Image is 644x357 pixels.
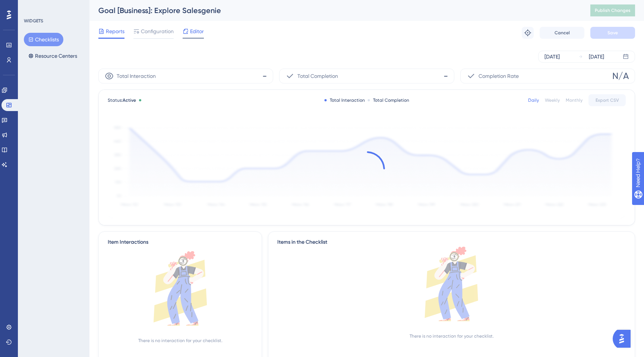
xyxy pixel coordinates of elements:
[555,30,570,36] span: Cancel
[595,7,631,13] span: Publish Changes
[108,97,136,103] span: Status:
[18,2,47,11] span: Need Help?
[443,70,448,82] span: -
[612,70,629,82] span: N/A
[588,94,626,106] button: Export CSV
[24,18,43,24] div: WIDGETS
[590,27,635,39] button: Save
[123,98,136,103] span: Active
[98,5,572,16] div: Goal [Business]: Explore Salesgenie
[325,97,365,103] div: Total Interaction
[24,49,82,63] button: Resource Centers
[590,4,635,16] button: Publish Changes
[540,27,584,39] button: Cancel
[106,27,124,36] span: Reports
[410,333,494,339] div: There is no interaction for your checklist.
[589,52,604,61] div: [DATE]
[368,97,409,103] div: Total Completion
[479,72,519,80] span: Completion Rate
[528,97,539,103] div: Daily
[607,30,618,36] span: Save
[545,97,560,103] div: Weekly
[297,72,338,80] span: Total Completion
[141,27,174,36] span: Configuration
[138,338,222,344] div: There is no interaction for your checklist.
[24,33,63,46] button: Checklists
[108,238,148,247] div: Item Interactions
[262,70,267,82] span: -
[566,97,583,103] div: Monthly
[190,27,204,36] span: Editor
[117,72,156,80] span: Total Interaction
[544,52,560,61] div: [DATE]
[277,238,626,247] div: Items in the Checklist
[596,97,619,103] span: Export CSV
[613,328,635,350] iframe: UserGuiding AI Assistant Launcher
